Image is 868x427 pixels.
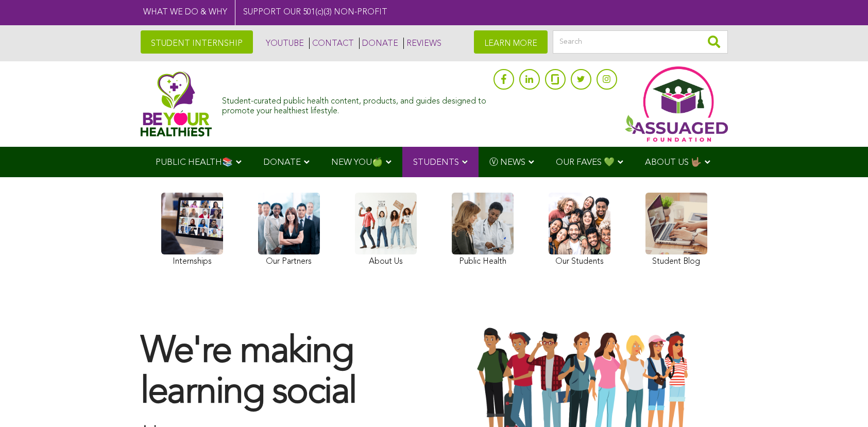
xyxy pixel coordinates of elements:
img: Assuaged App [625,66,728,142]
h1: We're making learning social [141,332,424,414]
span: PUBLIC HEALTH📚 [156,158,233,167]
span: ABOUT US 🤟🏽 [645,158,702,167]
div: Navigation Menu [141,147,728,177]
span: OUR FAVES 💚 [556,158,615,167]
a: LEARN MORE [474,30,548,54]
span: Ⓥ NEWS [489,158,525,167]
span: DONATE [263,158,301,167]
a: DONATE [359,38,398,49]
div: Student-curated public health content, products, and guides designed to promote your healthiest l... [222,92,488,116]
a: STUDENT INTERNSHIP [141,30,253,54]
span: NEW YOU🍏 [331,158,383,167]
img: Assuaged [141,71,212,136]
input: Search [553,30,728,54]
a: CONTACT [309,38,354,49]
a: REVIEWS [403,38,441,49]
img: glassdoor [551,74,558,84]
iframe: Chat Widget [816,378,868,427]
span: STUDENTS [413,158,459,167]
a: YOUTUBE [263,38,304,49]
